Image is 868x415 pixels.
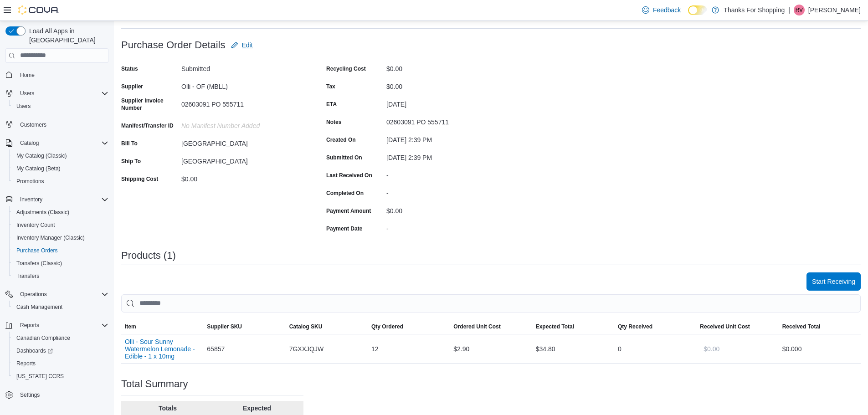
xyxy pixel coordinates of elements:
[688,15,688,15] span: Dark Mode
[614,319,696,334] button: Qty Received
[782,343,857,354] div: $0.00 0
[20,391,40,399] span: Settings
[207,323,242,330] span: Supplier SKU
[13,245,108,256] span: Purchase Orders
[532,319,614,334] button: Expected Total
[2,118,112,131] button: Customers
[16,373,64,380] span: [US_STATE] CCRS
[16,194,108,205] span: Inventory
[16,389,108,400] span: Settings
[125,404,211,413] p: Totals
[214,404,300,413] p: Expected
[121,379,188,389] h3: Total Summary
[121,97,178,112] label: Supplier Invoice Number
[181,97,303,108] div: 02603091 PO 555711
[9,270,112,282] button: Transfers
[242,41,253,50] span: Edit
[9,162,112,175] button: My Catalog (Beta)
[13,207,73,218] a: Adjustments (Classic)
[16,234,85,241] span: Inventory Manager (Classic)
[532,340,614,358] div: $34.80
[9,301,112,313] button: Cash Management
[386,221,508,232] div: -
[386,150,508,161] div: [DATE] 2:39 PM
[9,149,112,162] button: My Catalog (Classic)
[782,323,821,330] span: Received Total
[16,260,62,267] span: Transfers (Classic)
[121,250,176,261] h3: Products (1)
[13,101,108,112] span: Users
[20,121,46,128] span: Customers
[9,206,112,219] button: Adjustments (Classic)
[13,258,108,269] span: Transfers (Classic)
[614,340,696,358] div: 0
[121,40,226,51] h3: Purchase Order Details
[16,360,36,367] span: Reports
[326,225,362,232] label: Payment Date
[16,334,70,342] span: Canadian Compliance
[181,61,303,72] div: Submitted
[16,247,58,254] span: Purchase Orders
[9,100,112,113] button: Users
[326,118,341,126] label: Notes
[812,277,855,286] span: Start Receiving
[16,138,42,149] button: Catalog
[121,122,174,129] label: Manifest/Transfer ID
[203,319,285,334] button: Supplier SKU
[16,221,55,229] span: Inventory Count
[181,118,303,129] div: No Manifest Number added
[16,303,62,311] span: Cash Management
[326,190,364,197] label: Completed On
[13,271,43,282] a: Transfers
[2,68,112,82] button: Home
[16,152,67,159] span: My Catalog (Classic)
[181,136,303,147] div: [GEOGRAPHIC_DATA]
[13,176,48,187] a: Promotions
[2,137,112,149] button: Catalog
[2,319,112,332] button: Reports
[326,207,371,215] label: Payment Amount
[618,323,652,330] span: Qty Received
[16,119,50,130] a: Customers
[796,5,803,15] span: RV
[13,163,64,174] a: My Catalog (Beta)
[16,389,43,400] a: Settings
[16,70,38,81] a: Home
[16,347,53,354] span: Dashboards
[386,115,508,126] div: 02603091 PO 555711
[20,291,47,298] span: Operations
[16,102,31,110] span: Users
[13,333,108,343] span: Canadian Compliance
[13,302,66,313] a: Cash Management
[121,140,138,147] label: Bill To
[794,5,805,15] div: Rachelle Van Schijndel
[704,344,719,354] span: $0.00
[326,154,362,161] label: Submitted On
[207,343,225,354] span: 65857
[724,5,785,15] p: Thanks For Shopping
[371,323,403,330] span: Qty Ordered
[181,172,303,183] div: $0.00
[638,1,684,19] a: Feedback
[700,323,750,330] span: Received Unit Cost
[289,323,323,330] span: Catalog SKU
[20,139,39,147] span: Catalog
[9,175,112,188] button: Promotions
[386,97,508,108] div: [DATE]
[450,319,532,334] button: Ordered Unit Cost
[326,172,372,179] label: Last Received On
[16,320,108,331] span: Reports
[13,258,66,269] a: Transfers (Classic)
[386,186,508,197] div: -
[9,257,112,270] button: Transfers (Classic)
[9,357,112,370] button: Reports
[16,178,44,185] span: Promotions
[653,5,681,15] span: Feedback
[16,289,108,300] span: Operations
[326,65,366,72] label: Recycling Cost
[125,323,136,330] span: Item
[386,133,508,143] div: [DATE] 2:39 PM
[16,138,108,149] span: Catalog
[16,88,108,99] span: Users
[386,79,508,90] div: $0.00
